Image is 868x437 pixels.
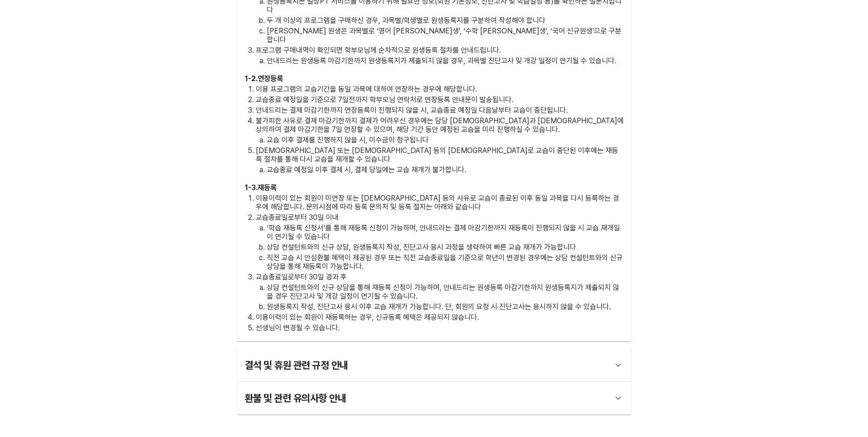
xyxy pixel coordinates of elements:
p: 이용이력이 있는 회원이 재등록하는 경우, 신규등록 혜택은 제공되지 않습니다. [256,313,624,322]
p: 직전 교습 시 안심환불 혜택이 제공된 경우 또는 직전 교습종료일을 기준으로 학년이 변경된 경우에는 상담 컨설턴트와의 신규 상담을 통해 재등록이 가능합니다. [267,253,624,271]
p: 교습종료일로부터 30일 이내 [256,213,624,222]
div: 결석 및 휴원 관련 규정 안내 [245,354,607,376]
p: [DEMOGRAPHIC_DATA] 또는 [DEMOGRAPHIC_DATA] 등의 [DEMOGRAPHIC_DATA]로 교습이 중단된 이후에는 재등록 절차를 통해 다시 교습을 재개... [256,146,624,164]
p: 교습종료 예정일 이후 결제 시, 결제 당일에는 교습 재개가 불가합니다. [267,165,624,174]
p: 교습종료 예정일을 기준으로 7일전까지 학부모님 연락처로 연장등록 안내문이 발송됩니다. [256,95,624,104]
p: 안내드리는 원생등록 마감기한까지 원생등록지가 제출되지 않을 경우, 과목별 진단고사 및 개강 일정이 연기될 수 있습니다. [267,56,624,65]
p: 교습 이후 결제를 진행하지 않을 시, 미수금이 청구됩니다 [267,136,624,144]
p: 상담 컨설턴트와의 신규 상담을 통해 재등록 신청이 가능하며, 안내드리는 원생등록 마감기한까지 원생등록지가 제출되지 않을 경우 진단고사 및 개강 일정이 연기될 수 있습니다. [267,283,624,300]
p: ‘학습 재등록 신청서’를 통해 재등록 신청이 가능하며, 안내드리는 결제 마감기한까지 재등록이 진행되지 않을 시 교습 재개일이 연기될 수 있습니다 [267,224,624,241]
h3: 1 - 3 . 재등록 [245,183,624,192]
div: 결석 및 휴원 관련 규정 안내 [237,349,631,382]
p: 두 개 이상의 프로그램을 구매하신 경우, 과목별/학생별로 원생등록지를 구분하여 작성해야 합니다 [267,16,624,25]
div: 환불 및 관련 유의사항 안내 [237,382,631,415]
p: 이용이력이 있는 회원이 미연장 또는 [DEMOGRAPHIC_DATA] 등의 사유로 교습이 종료된 이후 동일 과목을 다시 등록하는 경우에 해당합니다. 문의시점에 따라 등록 문의... [256,194,624,211]
p: 선생님이 변경될 수 있습니다. [256,323,624,332]
p: 원생등록지 작성, 진단고사 응시 이후 교습 재개가 가능합니다. 단, 회원의 요청 시 진단고사는 응시하지 않을 수 있습니다. [267,302,624,311]
p: 상담 컨설턴트와의 신규 상담, 원생등록지 작성, 진단고사 응시 과정을 생략하여 빠른 교습 재개가 가능합니다 [267,243,624,251]
div: 환불 및 관련 유의사항 안내 [245,387,607,409]
p: 안내드리는 결제 마감기한까지 연장등록이 진행되지 않을 시, 교습종료 예정일 다음날부터 교습이 중단됩니다. [256,106,624,115]
p: [PERSON_NAME] 원생은 과목별로 ‘영어 [PERSON_NAME]생', ‘수학 [PERSON_NAME]생', ‘국어 신규원생'으로 구분합니다 [267,27,624,44]
p: 불가피한 사유로 결제 마감기한까지 결제가 어려우신 경우에는 담당 [DEMOGRAPHIC_DATA]과 [DEMOGRAPHIC_DATA]에 상의하여 결제 마감기한을 7일 연장할 ... [256,116,624,134]
h3: 1 - 2 . 연장등록 [245,74,624,83]
p: 이용 프로그램의 교습기간을 동일 과목에 대하여 연장하는 경우에 해당합니다. [256,85,624,93]
p: 교습종료일로부터 30일 경과 후 [256,273,624,281]
p: 프로그램 구매내역이 확인되면 학부모님께 순차적으로 원생등록 절차를 안내드립니다. [256,46,624,55]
